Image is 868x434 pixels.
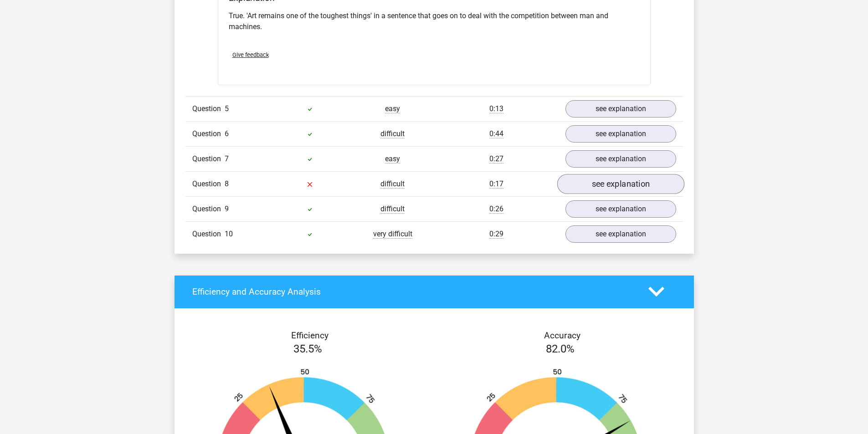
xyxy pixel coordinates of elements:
[225,104,229,113] span: 5
[489,230,503,239] span: 0:29
[192,128,225,139] span: Question
[380,204,405,214] span: difficult
[293,342,322,355] span: 35.5%
[489,204,503,214] span: 0:26
[225,204,229,213] span: 9
[385,104,400,113] span: easy
[192,286,635,297] h4: Efficiency and Accuracy Analysis
[192,153,225,164] span: Question
[489,129,503,138] span: 0:44
[489,179,503,189] span: 0:17
[565,225,676,243] a: see explanation
[232,51,269,58] span: Give feedback
[225,129,229,138] span: 6
[565,200,676,218] a: see explanation
[192,229,225,240] span: Question
[380,179,405,189] span: difficult
[225,230,233,238] span: 10
[229,10,640,32] p: True. 'Art remains one of the toughest things' in a sentence that goes on to deal with the compet...
[565,125,676,143] a: see explanation
[192,103,225,114] span: Question
[373,230,412,239] span: very difficult
[225,154,229,163] span: 7
[557,174,684,194] a: see explanation
[565,100,676,117] a: see explanation
[445,330,680,341] h4: Accuracy
[192,330,427,341] h4: Efficiency
[380,129,405,138] span: difficult
[546,342,575,355] span: 82.0%
[192,204,225,214] span: Question
[385,154,400,163] span: easy
[225,179,229,188] span: 8
[565,150,676,168] a: see explanation
[489,104,503,113] span: 0:13
[192,179,225,189] span: Question
[489,154,503,163] span: 0:27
